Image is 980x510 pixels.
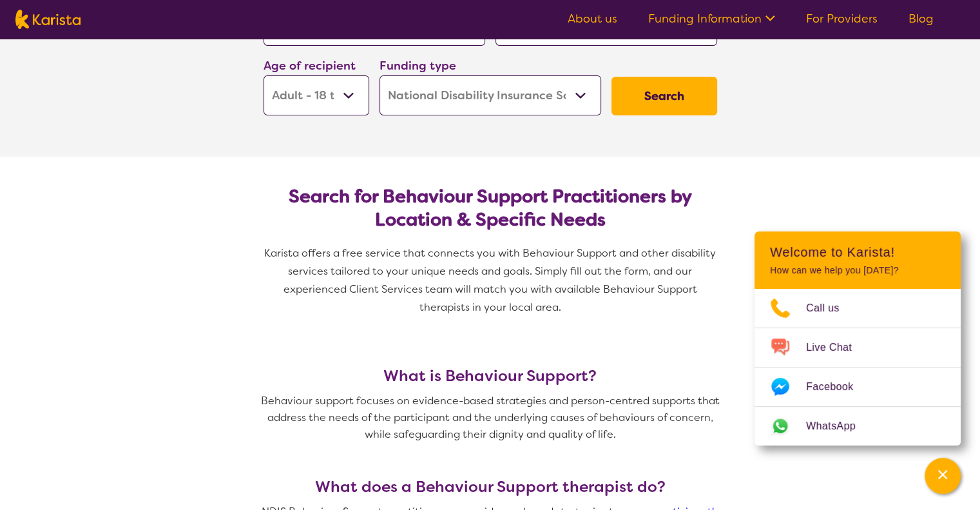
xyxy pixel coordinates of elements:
[806,417,871,436] span: WhatsApp
[568,11,617,26] a: About us
[258,393,722,443] p: Behaviour support focuses on evidence-based strategies and person-centred supports that address t...
[754,407,961,446] a: Web link opens in a new tab.
[258,244,722,317] p: Karista offers a free service that connects you with Behaviour Support and other disability servi...
[806,11,878,26] a: For Providers
[754,289,961,446] ul: Choose channel
[258,478,722,496] h3: What does a Behaviour Support therapist do?
[925,458,961,494] button: Channel Menu
[648,11,775,26] a: Funding Information
[754,231,961,446] div: Channel Menu
[908,11,934,26] a: Blog
[258,367,722,385] h3: What is Behaviour Support?
[770,265,945,276] p: How can we help you [DATE]?
[15,10,81,29] img: Karista logo
[806,377,869,397] span: Facebook
[806,299,855,318] span: Call us
[770,244,945,260] h2: Welcome to Karista!
[274,185,707,231] h2: Search for Behaviour Support Practitioners by Location & Specific Needs
[806,338,867,357] span: Live Chat
[264,58,356,74] label: Age of recipient
[380,58,456,74] label: Funding type
[611,77,717,115] button: Search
